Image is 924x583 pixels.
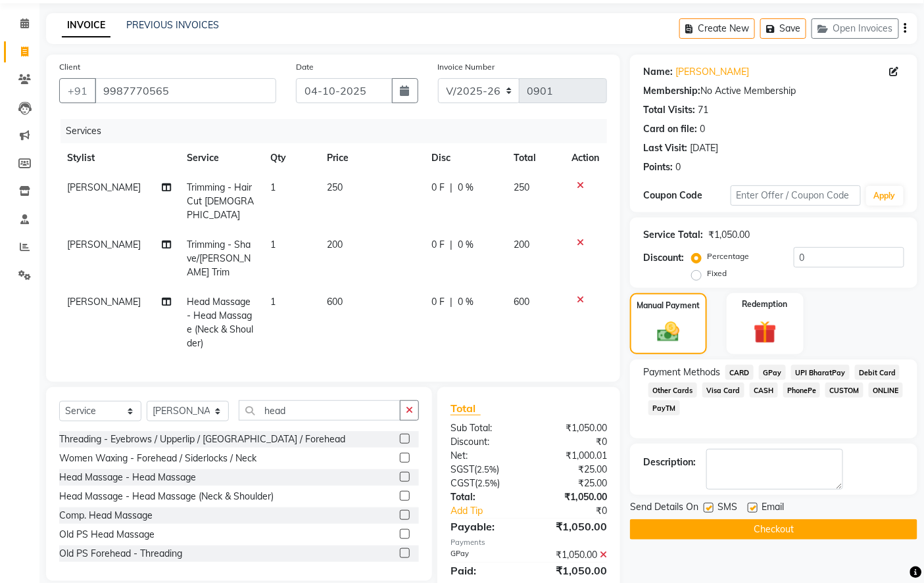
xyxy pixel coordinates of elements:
[529,477,617,490] div: ₹25.00
[67,239,141,250] span: [PERSON_NAME]
[441,449,529,463] div: Net:
[643,160,673,174] div: Points:
[319,143,424,173] th: Price
[855,365,900,380] span: Debit Card
[717,500,737,517] span: SMS
[630,500,698,517] span: Send Details On
[698,103,708,117] div: 71
[742,298,788,310] label: Redemption
[762,500,784,517] span: Email
[731,185,861,206] input: Enter Offer / Coupon Code
[424,143,506,173] th: Disc
[529,519,617,534] div: ₹1,050.00
[450,238,452,252] span: |
[643,84,700,98] div: Membership:
[126,19,219,31] a: PREVIOUS INVOICES
[271,296,276,308] span: 1
[67,181,141,193] span: [PERSON_NAME]
[95,78,276,103] input: Search by Name/Mobile/Email/Code
[643,455,696,469] div: Description:
[441,463,529,477] div: ( )
[59,509,153,523] div: Comp. Head Massage
[529,463,617,477] div: ₹25.00
[67,296,141,308] span: [PERSON_NAME]
[61,119,617,143] div: Services
[450,477,475,489] span: CGST
[760,18,806,39] button: Save
[700,122,705,136] div: 0
[59,61,80,73] label: Client
[630,519,917,540] button: Checkout
[702,383,744,398] span: Visa Card
[431,181,445,195] span: 0 F
[643,365,720,379] span: Payment Methods
[441,504,543,518] a: Add Tip
[750,383,778,398] span: CASH
[62,14,110,37] a: INVOICE
[59,452,256,465] div: Women Waxing - Forehead / Siderlocks / Neck
[529,548,617,562] div: ₹1,050.00
[514,296,529,308] span: 600
[450,463,474,475] span: SGST
[327,239,343,250] span: 200
[271,239,276,250] span: 1
[179,143,263,173] th: Service
[187,239,251,278] span: Trimming - Shave/[PERSON_NAME] Trim
[431,238,445,252] span: 0 F
[643,251,684,265] div: Discount:
[679,18,755,39] button: Create New
[431,295,445,309] span: 0 F
[529,435,617,449] div: ₹0
[441,490,529,504] div: Total:
[514,239,529,250] span: 200
[59,490,274,503] div: Head Massage - Head Massage (Neck & Shoulder)
[450,402,481,415] span: Total
[529,563,617,578] div: ₹1,050.00
[59,547,182,561] div: Old PS Forehead - Threading
[643,189,730,202] div: Coupon Code
[643,103,695,117] div: Total Visits:
[438,61,495,73] label: Invoice Number
[59,432,345,446] div: Threading - Eyebrows / Upperlip / [GEOGRAPHIC_DATA] / Forehead
[441,519,529,534] div: Payable:
[690,141,718,155] div: [DATE]
[637,300,700,312] label: Manual Payment
[643,84,904,98] div: No Active Membership
[643,228,703,242] div: Service Total:
[271,181,276,193] span: 1
[441,548,529,562] div: GPay
[187,296,253,349] span: Head Massage - Head Massage (Neck & Shoulder)
[643,65,673,79] div: Name:
[812,18,899,39] button: Open Invoices
[791,365,850,380] span: UPI BharatPay
[441,421,529,435] div: Sub Total:
[59,78,96,103] button: +91
[529,490,617,504] div: ₹1,050.00
[441,435,529,449] div: Discount:
[59,471,196,484] div: Head Massage - Head Massage
[506,143,564,173] th: Total
[725,365,754,380] span: CARD
[759,365,786,380] span: GPay
[458,295,474,309] span: 0 %
[707,250,749,262] label: Percentage
[59,143,179,173] th: Stylist
[675,65,749,79] a: [PERSON_NAME]
[441,477,529,490] div: ( )
[239,400,401,421] input: Search or Scan
[746,318,784,347] img: _gift.svg
[296,61,314,73] label: Date
[708,228,750,242] div: ₹1,050.00
[825,383,863,398] span: CUSTOM
[450,181,452,195] span: |
[564,143,607,173] th: Action
[707,268,727,279] label: Fixed
[783,383,821,398] span: PhonePe
[866,186,904,206] button: Apply
[648,400,680,415] span: PayTM
[263,143,319,173] th: Qty
[441,563,529,578] div: Paid:
[648,383,697,398] span: Other Cards
[544,504,618,518] div: ₹0
[869,383,903,398] span: ONLINE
